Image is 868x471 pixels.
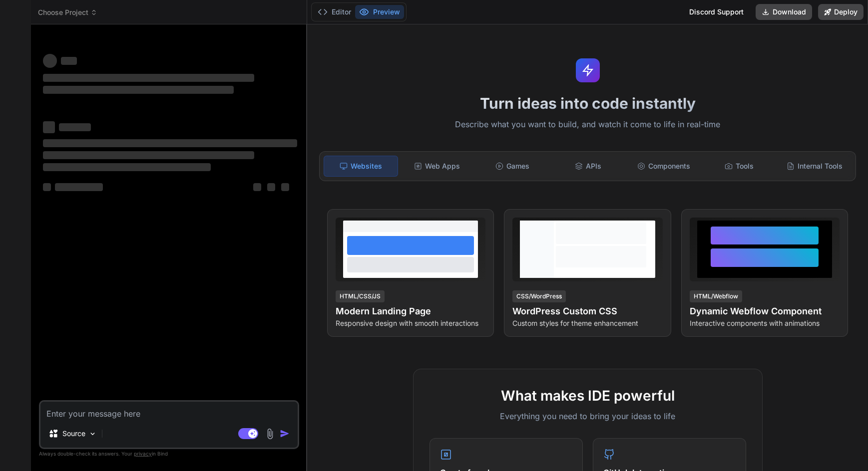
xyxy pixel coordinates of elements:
span: ‌ [253,183,261,191]
span: ‌ [43,54,57,68]
h2: What makes IDE powerful [430,385,746,406]
p: Describe what you want to build, and watch it come to life in real-time [313,118,862,131]
span: ‌ [267,183,275,191]
h4: WordPress Custom CSS [512,304,662,318]
div: Web Apps [400,156,473,177]
img: Pick Models [88,430,97,438]
span: ‌ [59,123,91,131]
img: icon [280,429,290,439]
span: ‌ [43,86,234,94]
p: Interactive components with animations [690,318,840,328]
span: ‌ [43,183,51,191]
span: ‌ [43,139,297,147]
p: Custom styles for theme enhancement [512,318,662,328]
span: privacy [134,451,152,457]
h4: Modern Landing Page [336,304,485,318]
span: ‌ [43,163,211,171]
div: Components [627,156,700,177]
div: Tools [702,156,776,177]
span: ‌ [43,151,254,159]
span: ‌ [61,57,77,65]
button: Deploy [818,4,864,20]
button: Download [756,4,812,20]
p: Everything you need to bring your ideas to life [430,410,746,422]
span: ‌ [43,74,254,82]
div: CSS/WordPress [512,290,566,302]
div: HTML/Webflow [690,290,742,302]
h1: Turn ideas into code instantly [313,94,862,112]
button: Preview [355,5,404,19]
div: Websites [324,156,398,177]
img: attachment [264,428,276,440]
p: Always double-check its answers. Your in Bind [39,449,299,459]
span: ‌ [55,183,103,191]
p: Source [62,429,85,439]
div: Games [476,156,549,177]
div: Internal Tools [778,156,852,177]
button: Editor [314,5,355,19]
span: ‌ [281,183,289,191]
div: HTML/CSS/JS [336,290,385,302]
div: Discord Support [683,4,750,20]
div: APIs [551,156,625,177]
span: Choose Project [38,7,97,17]
h4: Dynamic Webflow Component [690,304,840,318]
p: Responsive design with smooth interactions [336,318,485,328]
span: ‌ [43,121,55,133]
